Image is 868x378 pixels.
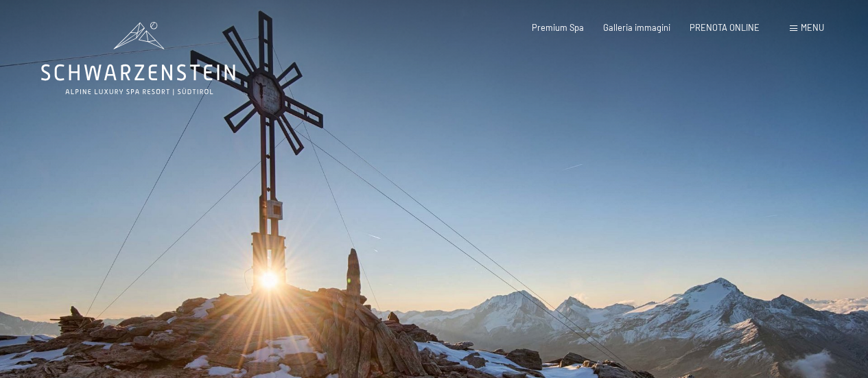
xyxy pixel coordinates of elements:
[532,22,584,33] a: Premium Spa
[801,22,824,33] span: Menu
[690,22,760,33] a: PRENOTA ONLINE
[603,22,670,33] a: Galleria immagini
